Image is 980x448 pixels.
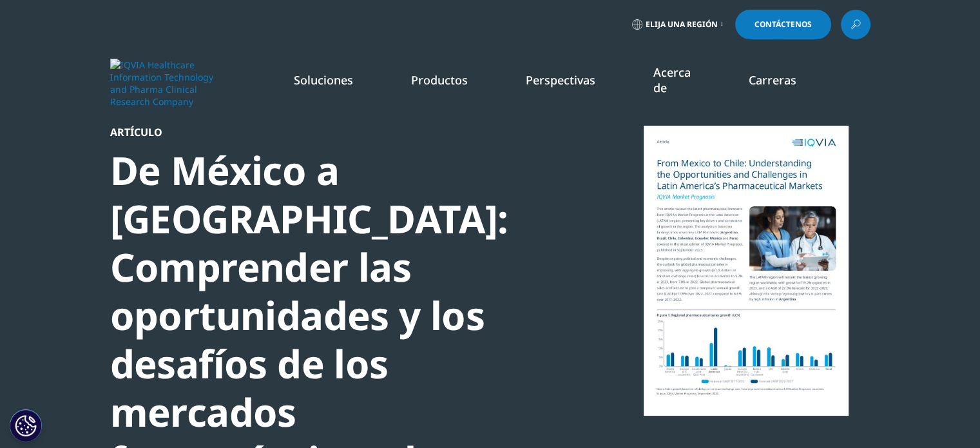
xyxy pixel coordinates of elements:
font: Contáctenos [754,19,812,30]
font: Artículo [110,125,162,139]
a: Carreras [749,72,796,88]
button: Configuración de cookies [10,409,42,442]
a: Acerca de [653,64,691,95]
a: Perspectivas [526,72,595,88]
a: Soluciones [294,72,353,88]
a: Productos [411,72,468,88]
img: IQVIA Healthcare Information Technology and Pharma Clinical Research Company [110,59,213,108]
a: Contáctenos [735,10,831,39]
nav: Primario [218,45,870,121]
font: Elija una región [646,19,718,30]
